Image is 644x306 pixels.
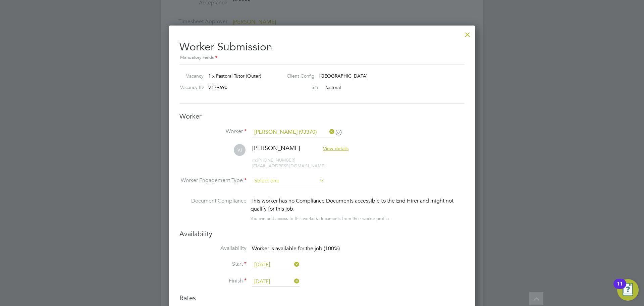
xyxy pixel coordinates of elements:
h3: Rates [179,294,465,302]
span: 1 x Pastoral Tutor (Outer) [208,73,261,79]
div: 11 [617,284,623,293]
span: Worker is available for the job (100%) [252,245,340,252]
label: Start [179,261,247,268]
span: Pastoral [324,84,341,90]
label: Availability [179,245,247,252]
h3: Availability [179,229,465,238]
h2: Worker Submission [179,35,465,61]
div: Mandatory Fields [179,54,465,61]
span: VJ [234,144,246,156]
input: Select one [252,176,325,186]
div: You can edit access to this worker’s documents from their worker profile. [251,215,390,223]
label: Site [281,84,320,90]
span: View details [323,145,348,151]
label: Vacancy ID [177,84,204,90]
span: [PHONE_NUMBER] [252,157,295,163]
input: Search for... [252,127,335,137]
input: Select one [252,260,300,270]
input: Select one [252,277,300,287]
label: Worker [179,128,247,135]
span: [EMAIL_ADDRESS][DOMAIN_NAME] [252,163,325,169]
label: Worker Engagement Type [179,177,247,184]
h3: Worker [179,112,465,121]
label: Client Config [281,73,315,79]
button: Open Resource Center, 11 new notifications [617,279,639,301]
label: Vacancy [177,73,204,79]
span: V179690 [208,84,227,90]
label: Document Compliance [179,197,247,221]
span: [GEOGRAPHIC_DATA] [319,73,368,79]
span: m: [252,157,257,163]
span: [PERSON_NAME] [252,144,300,152]
label: Finish [179,277,247,285]
div: This worker has no Compliance Documents accessible to the End Hirer and might not qualify for thi... [251,197,465,213]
